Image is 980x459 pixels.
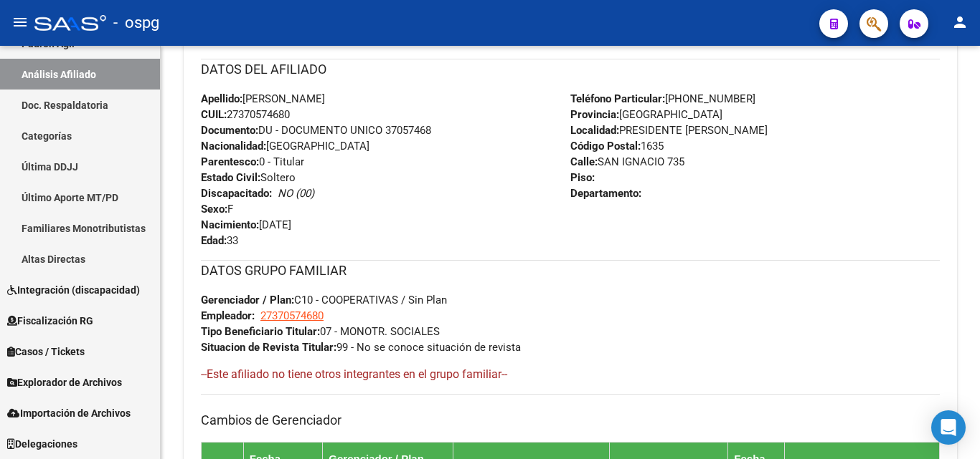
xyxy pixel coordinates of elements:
[201,171,296,184] span: Soltero
[201,124,258,137] strong: Documento:
[201,108,227,121] strong: CUIL:
[201,341,336,354] strong: Situacion de Revista Titular:
[201,309,255,322] strong: Empleador:
[201,367,940,382] h4: --Este afiliado no tiene otros integrantes en el grupo familiar--
[201,59,940,79] h3: DATOS DEL AFILIADO
[113,7,159,39] span: - ospg
[201,155,304,168] span: 0 - Titular
[570,155,684,168] span: SAN IGNACIO 735
[201,234,227,247] strong: Edad:
[570,187,641,200] strong: Departamento:
[201,410,940,430] h3: Cambios de Gerenciador
[201,108,290,121] span: 27370574680
[201,218,259,231] strong: Nacimiento:
[201,325,320,338] strong: Tipo Beneficiario Titular:
[570,140,641,153] strong: Código Postal:
[570,92,665,105] strong: Teléfono Particular:
[201,261,940,281] h3: DATOS GRUPO FAMILIAR
[201,203,227,216] strong: Sexo:
[570,124,768,137] span: PRESIDENTE [PERSON_NAME]
[570,92,755,105] span: [PHONE_NUMBER]
[570,124,619,137] strong: Localidad:
[570,108,722,121] span: [GEOGRAPHIC_DATA]
[201,187,272,200] strong: Discapacitado:
[7,313,93,329] span: Fiscalización RG
[201,218,291,231] span: [DATE]
[201,325,440,338] span: 07 - MONOTR. SOCIALES
[201,124,431,137] span: DU - DOCUMENTO UNICO 37057468
[951,14,969,31] mat-icon: person
[11,14,29,31] mat-icon: menu
[201,92,325,105] span: [PERSON_NAME]
[201,294,294,306] strong: Gerenciador / Plan:
[201,92,242,105] strong: Apellido:
[201,140,266,153] strong: Nacionalidad:
[201,171,260,184] strong: Estado Civil:
[201,294,447,306] span: C10 - COOPERATIVAS / Sin Plan
[570,171,595,184] strong: Piso:
[201,341,521,354] span: 99 - No se conoce situación de revista
[278,187,314,200] i: NO (00)
[201,155,259,168] strong: Parentesco:
[570,108,619,121] strong: Provincia:
[7,375,122,390] span: Explorador de Archivos
[7,282,140,298] span: Integración (discapacidad)
[7,344,85,359] span: Casos / Tickets
[201,203,233,216] span: F
[570,155,598,168] strong: Calle:
[260,309,324,322] span: 27370574680
[201,140,369,153] span: [GEOGRAPHIC_DATA]
[931,410,966,445] div: Open Intercom Messenger
[7,436,77,452] span: Delegaciones
[201,234,238,247] span: 33
[570,140,664,153] span: 1635
[7,405,131,421] span: Importación de Archivos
